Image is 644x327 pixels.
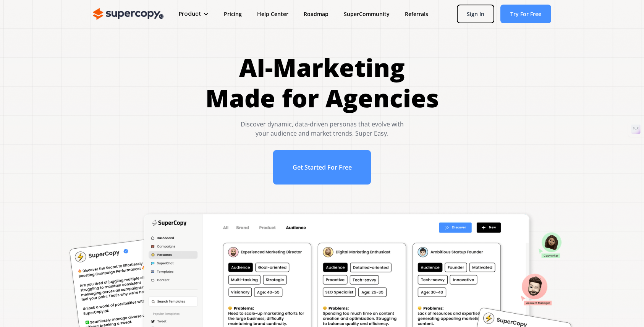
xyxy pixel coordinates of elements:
[171,7,216,21] div: Product
[205,52,439,113] h1: AI-Marketing Made for Agencies
[457,5,494,23] a: Sign In
[179,10,201,18] div: Product
[205,120,439,138] div: Discover dynamic, data-driven personas that evolve with your audience and market trends. Super Easy.
[249,7,296,21] a: Help Center
[336,7,397,21] a: SuperCommunity
[296,7,336,21] a: Roadmap
[216,7,249,21] a: Pricing
[397,7,436,21] a: Referrals
[273,150,371,185] a: Get Started For Free
[500,5,551,23] a: Try For Free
